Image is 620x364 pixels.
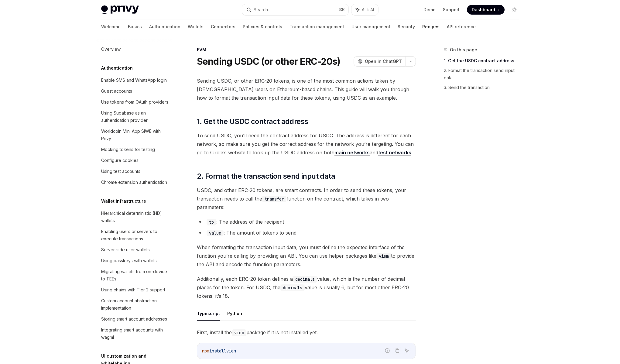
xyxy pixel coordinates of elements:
div: Worldcoin Mini App SIWE with Privy [101,128,170,142]
a: API reference [447,19,476,34]
div: Server-side user wallets [101,246,150,253]
a: Chrome extension authentication [96,177,174,188]
div: Guest accounts [101,88,132,95]
a: Server-side user wallets [96,244,174,255]
a: Recipes [422,19,440,34]
a: 2. Format the transaction send input data [444,66,524,83]
div: Migrating wallets from on-device to TEEs [101,268,170,283]
span: npm [202,348,209,354]
a: Worldcoin Mini App SIWE with Privy [96,126,174,144]
button: Typescript [197,306,220,321]
button: Copy the contents from the code block [393,347,401,355]
a: Support [443,7,460,13]
code: viem [232,329,246,336]
div: Storing smart account addresses [101,315,167,323]
code: to [207,219,216,225]
a: Dashboard [467,5,505,15]
a: main networks [334,149,370,156]
code: transfer [262,196,286,202]
a: Demo [423,7,436,13]
span: Sending USDC, or other ERC-20 tokens, is one of the most common actions taken by [DEMOGRAPHIC_DAT... [197,77,416,102]
a: Wallets [188,19,204,34]
div: Using chains with Tier 2 support [101,286,165,294]
div: Integrating smart accounts with wagmi [101,326,170,341]
img: light logo [101,5,139,14]
div: Enabling users or servers to execute transactions [101,228,170,242]
div: Using passkeys with wallets [101,257,157,264]
div: Use tokens from OAuth providers [101,98,168,106]
a: Enable SMS and WhatsApp login [96,75,174,86]
a: 1. Get the USDC contract address [444,56,524,66]
div: Overview [101,46,121,53]
button: Search...⌘K [242,4,348,15]
a: Custom account abstraction implementation [96,295,174,314]
a: Using passkeys with wallets [96,255,174,266]
a: User management [351,19,390,34]
h5: Wallet infrastructure [101,197,146,205]
span: Open in ChatGPT [365,58,402,64]
a: Basics [128,19,142,34]
a: Security [398,19,415,34]
div: Hierarchical deterministic (HD) wallets [101,210,170,224]
code: value [207,230,224,236]
li: : The amount of tokens to send [197,228,416,237]
button: Open in ChatGPT [354,56,406,67]
div: Chrome extension authentication [101,179,167,186]
span: USDC, and other ERC-20 tokens, are smart contracts. In order to send these tokens, your transacti... [197,186,416,211]
div: Using Supabase as an authentication provider [101,109,170,124]
div: Using test accounts [101,168,140,175]
a: Mocking tokens for testing [96,144,174,155]
a: Connectors [211,19,235,34]
a: Overview [96,44,174,55]
div: Configure cookies [101,157,139,164]
span: When formatting the transaction input data, you must define the expected interface of the functio... [197,243,416,269]
span: ⌘ K [338,7,345,12]
code: viem [376,253,391,259]
span: First, install the package if it is not installed yet. [197,328,416,337]
button: Python [227,306,242,321]
span: On this page [450,46,477,53]
a: Welcome [101,19,121,34]
a: Storing smart account addresses [96,314,174,325]
span: Additionally, each ERC-20 token defines a value, which is the number of decimal places for the to... [197,275,416,300]
button: Toggle dark mode [509,5,519,15]
a: 3. Send the transaction [444,83,524,92]
a: Hierarchical deterministic (HD) wallets [96,208,174,226]
button: Ask AI [403,347,411,355]
a: Migrating wallets from on-device to TEEs [96,266,174,284]
span: Ask AI [362,7,374,13]
a: Integrating smart accounts with wagmi [96,325,174,343]
a: test networks [378,149,411,156]
a: Configure cookies [96,155,174,166]
span: install [209,348,226,354]
a: Using test accounts [96,166,174,177]
code: decimals [293,276,317,283]
div: Mocking tokens for testing [101,146,155,153]
span: 2. Format the transaction send input data [197,171,335,181]
div: EVM [197,47,416,53]
a: Using chains with Tier 2 support [96,284,174,295]
h5: Authentication [101,64,133,72]
span: viem [226,348,236,354]
a: Transaction management [289,19,344,34]
a: Policies & controls [243,19,282,34]
div: Custom account abstraction implementation [101,297,170,312]
a: Guest accounts [96,86,174,97]
a: Using Supabase as an authentication provider [96,108,174,126]
span: To send USDC, you’ll need the contract address for USDC. The address is different for each networ... [197,131,416,157]
h1: Sending USDC (or other ERC-20s) [197,56,341,67]
li: : The address of the recipient [197,218,416,226]
a: Authentication [149,19,180,34]
code: decimals [280,284,305,291]
span: 1. Get the USDC contract address [197,117,308,126]
span: Dashboard [472,7,495,13]
a: Enabling users or servers to execute transactions [96,226,174,244]
div: Enable SMS and WhatsApp login [101,77,167,84]
div: Search... [254,6,271,13]
button: Report incorrect code [383,347,391,355]
a: Use tokens from OAuth providers [96,97,174,108]
button: Ask AI [351,4,378,15]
